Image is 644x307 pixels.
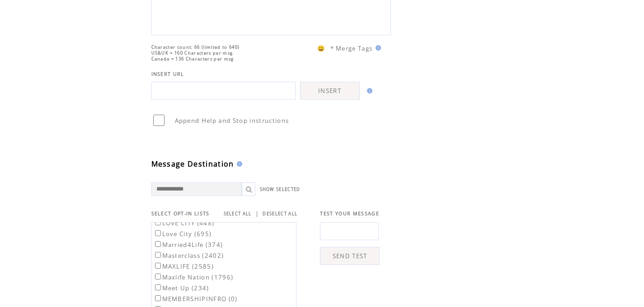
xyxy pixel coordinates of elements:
[151,56,234,62] span: Canada = 136 Characters per msg
[153,295,238,303] label: MEMBERSHIPINFRO (0)
[153,251,224,260] label: Masterclass (2402)
[224,211,252,217] a: SELECT ALL
[155,274,161,279] input: Maxlife Nation (1796)
[155,295,161,301] input: MEMBERSHIPINFRO (0)
[300,82,360,100] a: INSERT
[151,50,233,56] span: US&UK = 160 Characters per msg
[153,284,209,292] label: Meet Up (234)
[153,230,212,238] label: Love City (695)
[234,161,242,167] img: help.gif
[151,210,210,217] span: SELECT OPT-IN LISTS
[260,186,301,192] a: SHOW SELECTED
[151,71,184,77] span: INSERT URL
[255,209,259,218] span: |
[155,263,161,269] input: MAXLIFE (2585)
[175,116,289,125] span: Append Help and Stop instructions
[155,230,161,236] input: Love City (695)
[153,273,234,281] label: Maxlife Nation (1796)
[364,88,372,93] img: help.gif
[153,241,223,249] label: Married4Life (374)
[155,284,161,290] input: Meet Up (234)
[155,252,161,258] input: Masterclass (2402)
[153,219,215,227] label: LOVE CITY (448)
[151,44,240,50] span: Character count: 66 (limited to 640)
[151,159,234,169] span: Message Destination
[330,44,373,52] span: * Merge Tags
[263,211,297,217] a: DESELECT ALL
[153,262,214,270] label: MAXLIFE (2585)
[155,219,161,225] input: LOVE CITY (448)
[317,44,325,52] span: 😀
[320,247,380,265] a: SEND TEST
[320,210,379,217] span: TEST YOUR MESSAGE
[155,241,161,247] input: Married4Life (374)
[373,45,381,51] img: help.gif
